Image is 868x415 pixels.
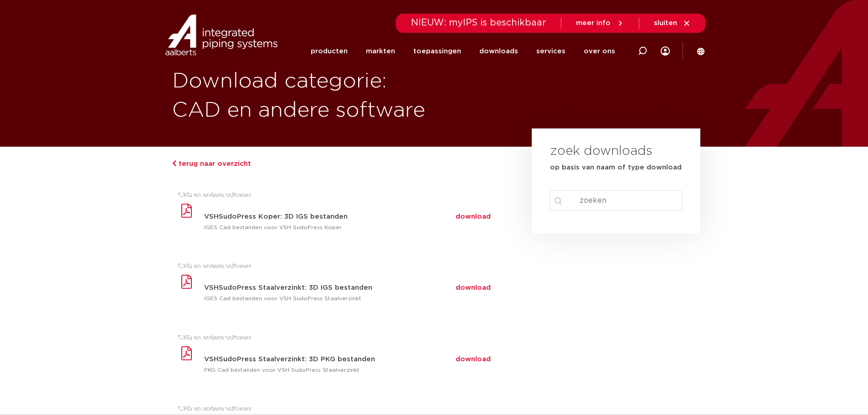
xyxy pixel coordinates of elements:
strong: op basis van naam of type download [550,164,682,171]
a: over ons [584,34,615,69]
a: toepassingen [413,34,461,69]
h3: SudoPress Koper: 3D IGS bestanden [204,211,380,222]
a: downloads [479,34,518,69]
span: terug naar overzicht [179,160,251,167]
p: IGES Cad bestanden voor VSH SudoPress Koper [204,224,500,231]
h3: SudoPress Staalverzinkt: 3D PKG bestanden [204,354,380,365]
span: CAD en andere software [176,405,256,413]
span: NIEUW: myIPS is beschikbaar [411,18,546,27]
span: meer info [576,20,611,26]
p: IGES Cad bestanden voor VSH SudoPress Staalverzinkt [204,295,500,302]
a: sluiten [654,19,691,27]
a: services [536,34,565,69]
span: sluiten [654,20,677,26]
span: CAD en andere software [176,262,256,271]
a: download [456,356,491,363]
strong: VSH [204,284,219,291]
h3: SudoPress Staalverzinkt: 3D IGS bestanden [204,282,380,293]
h1: Download categorie: CAD en andere software [172,67,430,125]
h3: zoek downloads [550,142,652,160]
a: producten [311,34,348,69]
nav: Menu [311,34,615,69]
a: markten [366,34,395,69]
a: download [456,213,491,220]
strong: VSH [204,356,219,363]
strong: VSH [204,213,219,220]
span: CAD en andere software [176,334,256,342]
p: PKG Cad bestanden voor VSH SudoPress Staalverzinkt [204,367,500,373]
a: meer info [576,19,624,27]
a: terug naar overzicht [172,160,251,168]
span: CAD en andere software [176,191,256,200]
a: download [456,284,491,291]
